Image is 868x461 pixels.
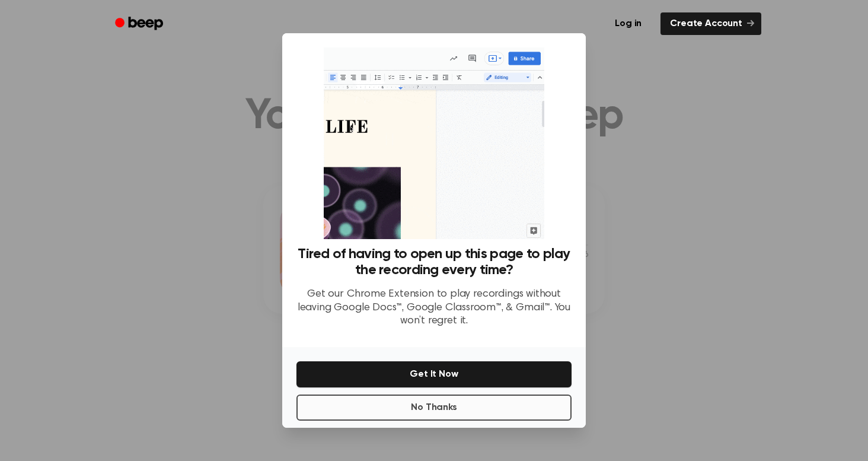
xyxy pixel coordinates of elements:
[296,246,572,278] h3: Tired of having to open up this page to play the recording every time?
[296,288,572,328] p: Get our Chrome Extension to play recordings without leaving Google Docs™, Google Classroom™, & Gm...
[296,361,572,387] button: Get It Now
[603,10,653,37] a: Log in
[324,47,544,239] img: Beep extension in action
[660,12,761,35] a: Create Account
[296,395,572,421] button: No Thanks
[107,12,174,36] a: Beep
